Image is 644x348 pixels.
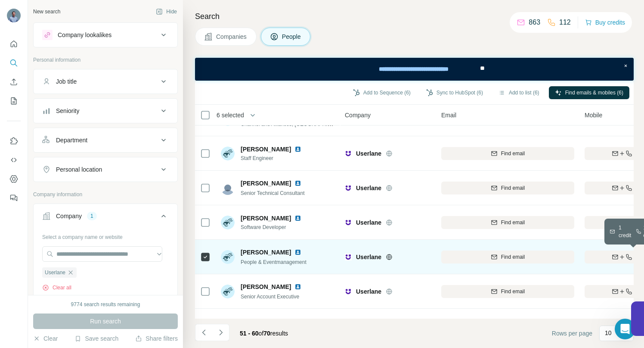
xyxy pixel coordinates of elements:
span: Rows per page [552,329,592,338]
span: Senior Account Executive [241,294,299,300]
span: Userlane [45,269,65,276]
button: Navigate to next page [212,324,229,341]
p: Personal information [33,56,178,64]
span: Userlane [356,184,381,192]
div: Job title [56,77,77,86]
button: My lists [7,93,21,109]
img: LinkedIn logo [294,146,301,153]
span: [PERSON_NAME] [241,248,291,257]
button: Dashboard [7,171,21,187]
p: 863 [529,17,540,28]
span: of [259,330,264,337]
div: Seniority [56,107,79,115]
img: LinkedIn logo [294,283,301,290]
span: 6 selected [217,111,244,119]
span: [PERSON_NAME] [241,145,291,154]
img: Avatar [221,147,235,160]
button: Sync to HubSpot (6) [420,86,489,99]
div: 9774 search results remaining [71,301,140,308]
span: Mobile [585,111,602,119]
span: Find emails & mobiles (6) [565,89,623,97]
button: Job title [34,71,177,92]
button: Seniority [34,100,177,121]
span: People [282,32,302,41]
span: Userlane [356,218,381,227]
img: LinkedIn logo [294,215,301,222]
img: Avatar [7,9,21,22]
span: Userlane [356,287,381,296]
div: 1 [87,212,97,220]
button: Save search [74,334,118,343]
img: LinkedIn logo [294,180,301,187]
span: Staff Engineer [241,154,305,162]
img: Avatar [221,285,235,298]
img: Avatar [221,250,235,264]
span: Companies [216,32,248,41]
h4: Search [195,10,634,22]
span: Find email [501,219,525,226]
span: Find email [501,184,525,192]
button: Find email [441,147,574,160]
button: Hide [150,5,183,18]
button: Find email [441,182,574,194]
img: Avatar [221,216,235,229]
img: Logo of Userlane [345,254,352,260]
div: New search [33,8,60,16]
span: Software Developer [241,223,305,231]
p: 10 [605,329,612,337]
button: Feedback [7,190,21,206]
p: Company information [33,191,178,198]
button: Clear [33,334,58,343]
span: [PERSON_NAME] [241,214,291,223]
span: Senior Technical Consultant [241,190,305,196]
iframe: Banner [195,58,634,81]
button: Find emails & mobiles (6) [549,86,629,99]
button: Department [34,130,177,150]
button: Navigate to previous page [195,324,212,341]
span: Userlane [356,149,381,158]
div: Select a company name or website [42,230,169,241]
img: LinkedIn logo [294,249,301,256]
button: Find email [441,285,574,298]
button: Find email [441,251,574,263]
iframe: Intercom live chat [615,319,635,339]
button: Clear all [42,284,71,292]
p: 112 [559,17,571,28]
span: Userlane [356,253,381,261]
span: [PERSON_NAME] [241,282,291,291]
div: Company [56,212,82,220]
span: 51 - 60 [240,330,259,337]
button: Add to Sequence (6) [347,86,417,99]
button: Company lookalikes [34,25,177,45]
span: [PERSON_NAME] [241,317,291,326]
button: Enrich CSV [7,74,21,90]
span: 70 [263,330,270,337]
img: Logo of Userlane [345,150,352,157]
span: Find email [501,288,525,295]
span: [PERSON_NAME] [241,179,291,188]
img: LinkedIn logo [294,318,301,325]
button: Add to list (6) [492,86,545,99]
img: Logo of Userlane [345,288,352,295]
button: Use Surfe on LinkedIn [7,133,21,149]
button: Buy credits [585,16,625,28]
button: Search [7,55,21,71]
button: Use Surfe API [7,152,21,168]
span: results [240,330,288,337]
span: Email [441,111,456,119]
span: Channel and Alliances, [GEOGRAPHIC_DATA] [241,120,348,127]
button: Quick start [7,36,21,52]
button: Company1 [34,206,177,230]
span: Company [345,111,371,119]
img: Avatar [221,181,235,195]
div: Department [56,136,87,144]
span: Find email [501,253,525,261]
img: Logo of Userlane [345,219,352,226]
button: Share filters [135,334,178,343]
div: Company lookalikes [58,31,111,39]
span: Find email [501,150,525,157]
img: Logo of Userlane [345,185,352,191]
div: Personal location [56,165,102,174]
